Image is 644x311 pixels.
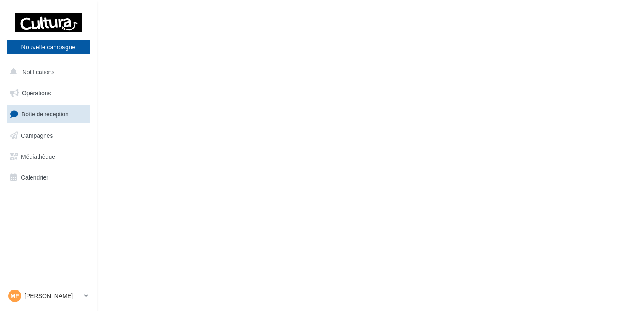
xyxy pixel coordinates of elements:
span: Opérations [22,89,51,97]
span: Campagnes [21,132,53,139]
span: Boîte de réception [21,110,69,118]
button: Notifications [5,63,89,81]
a: MF [PERSON_NAME] [7,288,90,304]
p: [PERSON_NAME] [24,292,80,300]
a: Boîte de réception [5,105,92,123]
a: Calendrier [5,169,92,186]
span: MF [11,292,19,300]
span: Médiathèque [21,153,55,160]
span: Calendrier [21,174,48,181]
span: Notifications [22,68,54,75]
a: Campagnes [5,127,92,145]
a: Médiathèque [5,148,92,166]
button: Nouvelle campagne [7,40,90,54]
a: Opérations [5,84,92,102]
